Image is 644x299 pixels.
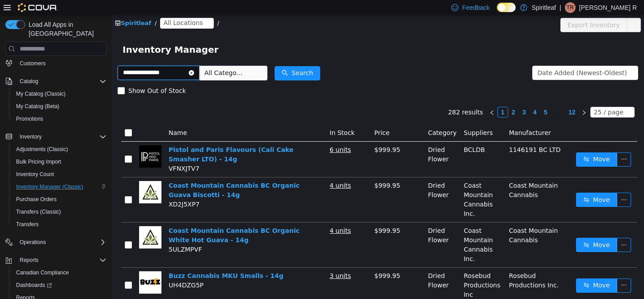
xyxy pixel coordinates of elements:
[13,206,106,217] span: Transfers (Classic)
[352,167,381,202] span: Coast Mountain Cannabis Inc.
[13,101,106,112] span: My Catalog (Beta)
[407,92,418,103] li: 3
[515,3,529,17] button: icon: ellipsis
[464,178,505,192] button: icon: swapMove
[439,92,453,103] li: Next 5 Pages
[16,269,69,276] span: Canadian Compliance
[397,167,446,184] span: Coast Mountain Cannabis
[505,223,519,237] button: icon: ellipsis
[9,279,110,291] a: Dashboards
[27,131,50,153] img: Pistol and Paris Flavours (Cali Cake Smasher LTO) - 14g hero shot
[16,255,106,265] span: Reports
[57,167,188,184] a: Coast Mountain Cannabis BC Organic Guava Biscotti - 14g
[20,60,46,67] span: Customers
[467,92,478,103] li: Next Page
[9,156,110,168] button: Bulk Pricing Import
[505,138,519,152] button: icon: ellipsis
[20,78,38,85] span: Catalog
[57,186,88,193] span: XD2J5XP7
[57,212,188,229] a: Coast Mountain Cannabis BC Organic White Hot Guava - 14g
[16,131,45,142] button: Inventory
[13,267,106,278] span: Canadian Compliance
[163,51,208,66] button: icon: searchSearch
[77,55,82,61] i: icon: close-circle
[218,257,239,265] u: 3 units
[559,2,561,13] p: |
[9,266,110,279] button: Canadian Compliance
[505,264,519,278] button: icon: ellipsis
[462,3,489,12] span: Feedback
[375,92,386,103] li: Previous Page
[313,127,348,163] td: Dried Flower
[429,93,439,102] a: 5
[13,169,58,180] a: Inventory Count
[263,131,288,139] span: $999.95
[9,218,110,231] button: Transfers
[20,257,38,264] span: Reports
[454,93,466,102] a: 12
[27,257,50,279] img: Buzz Cannabis MKU Smalls - 14g hero shot
[20,239,46,246] span: Operations
[27,211,50,234] img: Coast Mountain Cannabis BC Organic White Hot Guava - 14g hero shot
[482,93,512,102] div: 25 / page
[396,92,407,103] li: 2
[13,144,106,155] span: Adjustments (Classic)
[397,93,407,102] a: 2
[16,282,52,289] span: Dashboards
[57,131,182,148] a: Pistol and Paris Flavours (Cali Cake Smasher LTO) - 14g
[9,100,110,113] button: My Catalog (Beta)
[13,156,65,167] a: Bulk Pricing Import
[497,12,497,13] span: Dark Mode
[13,88,69,99] a: My Catalog (Classic)
[352,212,381,248] span: Coast Mountain Cannabis Inc.
[352,114,381,122] span: Suppliers
[9,143,110,156] button: Adjustments (Classic)
[426,51,515,65] div: Date Added (Newest-Oldest)
[16,58,49,69] a: Customers
[418,93,428,102] a: 4
[11,28,112,42] span: Inventory Manager
[218,131,239,139] u: 6 units
[428,92,439,103] li: 5
[532,2,556,13] p: Spiritleaf
[9,113,110,125] button: Promotions
[336,92,371,103] li: 282 results
[57,114,75,122] span: Name
[93,54,133,63] span: All Categories
[3,5,39,12] a: icon: shopSpiritleaf
[263,167,288,174] span: $999.95
[352,257,389,283] span: Rosebud Productions Inc
[57,231,90,238] span: 5ULZMPVF
[57,257,172,265] a: Buzz Cannabis MKU Smalls - 14g
[13,88,106,99] span: My Catalog (Classic)
[13,194,106,205] span: Purchase Orders
[513,95,519,101] i: icon: down
[13,181,106,192] span: Inventory Manager (Classic)
[218,114,243,122] span: In Stock
[263,114,278,122] span: Price
[453,92,467,103] li: 12
[16,255,42,265] button: Reports
[464,223,505,237] button: icon: swapMove
[352,131,373,139] span: BCLDB
[464,264,505,278] button: icon: swapMove
[470,95,475,101] i: icon: right
[16,196,57,203] span: Purchase Orders
[20,133,42,140] span: Inventory
[16,158,61,165] span: Bulk Pricing Import
[2,254,110,266] button: Reports
[25,20,106,38] span: Load All Apps in [GEOGRAPHIC_DATA]
[57,150,88,157] span: VFNXJTV7
[439,92,453,103] span: •••
[9,181,110,193] button: Inventory Manager (Classic)
[13,267,72,278] a: Canadian Compliance
[2,75,110,88] button: Catalog
[16,115,43,122] span: Promotions
[263,257,288,265] span: $999.95
[316,114,345,122] span: Category
[449,3,515,17] button: Export Inventory
[16,237,50,248] button: Operations
[13,114,47,124] a: Promotions
[16,131,106,142] span: Inventory
[377,95,383,101] i: icon: left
